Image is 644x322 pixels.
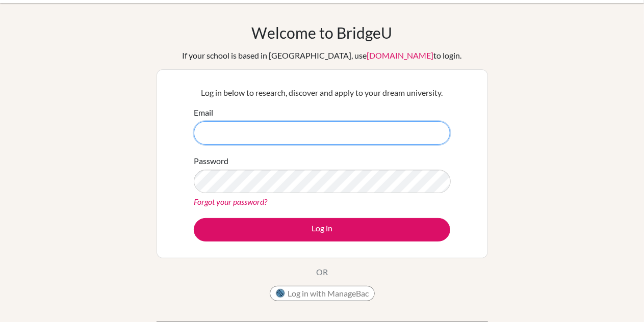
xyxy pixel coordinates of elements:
[183,49,462,62] div: If your school is based in [GEOGRAPHIC_DATA], use to login.
[367,50,434,60] a: [DOMAIN_NAME]
[194,106,213,119] label: Email
[194,197,267,206] a: Forgot your password?
[194,87,450,99] p: Log in below to research, discover and apply to your dream university.
[194,155,228,167] label: Password
[270,286,375,301] button: Log in with ManageBac
[252,23,393,42] h1: Welcome to BridgeU
[194,218,450,242] button: Log in
[316,266,328,278] p: OR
